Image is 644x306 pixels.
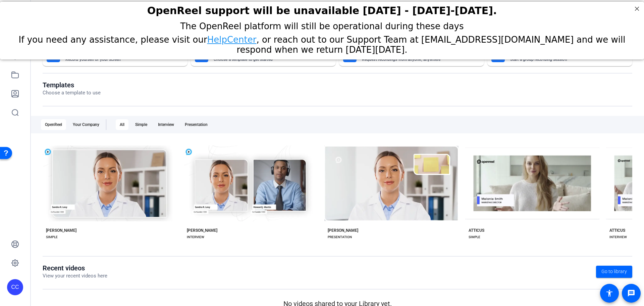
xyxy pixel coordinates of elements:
div: SIMPLE [46,234,58,240]
div: INTERVIEW [609,234,627,240]
mat-icon: message [627,289,635,297]
div: ATTICUS [609,228,625,233]
h1: Recent videos [43,264,107,272]
div: Close Step [633,3,641,11]
div: INTERVIEW [187,234,204,240]
span: The OpenReel platform will still be operational during these days [180,19,464,30]
div: [PERSON_NAME] [328,228,358,233]
a: HelpCenter [207,33,257,43]
p: View your recent videos here [43,272,107,280]
div: [PERSON_NAME] [187,228,217,233]
div: PRESENTATION [328,234,352,240]
a: Go to library [596,266,632,278]
div: Presentation [181,119,212,130]
p: Choose a template to use [43,89,101,97]
div: Simple [131,119,151,130]
mat-card-subtitle: Choose a template to get started [214,57,321,61]
h1: Templates [43,81,101,89]
mat-icon: accessibility [605,289,613,297]
div: Your Company [69,119,103,130]
div: ATTICUS [469,228,484,233]
div: Interview [154,119,178,130]
div: SIMPLE [469,234,480,240]
h2: OpenReel support will be unavailable Thursday - Friday, October 16th-17th. [8,3,636,15]
mat-card-subtitle: Record yourself or your screen [65,57,173,61]
div: OpenReel [41,119,66,130]
div: All [116,119,128,130]
span: If you need any assistance, please visit our , or reach out to our Support Team at [EMAIL_ADDRESS... [19,33,626,53]
div: CC [7,279,23,295]
mat-card-subtitle: Start a group recording session [510,57,618,61]
span: Go to library [601,268,627,275]
mat-card-subtitle: Request recordings from anyone, anywhere [362,57,469,61]
div: [PERSON_NAME] [46,228,76,233]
